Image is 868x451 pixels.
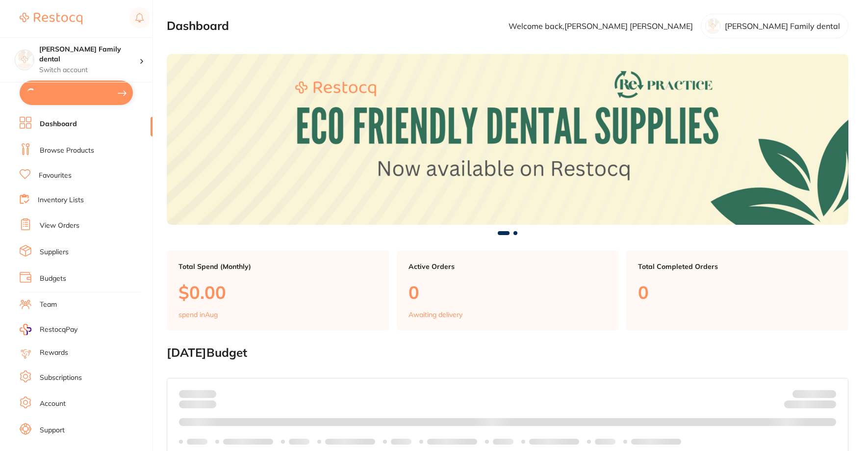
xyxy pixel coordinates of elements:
[167,251,389,330] a: Total Spend (Monthly)$0.00spend inAug
[15,50,34,69] img: Westbrook Family dental
[529,438,579,446] p: Labels extended
[167,54,848,225] img: Dashboard
[40,348,68,358] a: Rewards
[638,282,837,302] p: 0
[40,274,66,284] a: Budgets
[40,399,66,409] a: Account
[40,221,79,231] a: View Orders
[20,324,31,335] img: RestocqPay
[40,300,57,310] a: Team
[40,425,65,435] a: Support
[39,45,139,64] h4: Westbrook Family dental
[39,65,139,75] p: Switch account
[493,438,513,446] p: Labels
[391,438,411,446] p: Labels
[223,438,273,446] p: Labels extended
[179,311,218,318] p: spend in Aug
[20,324,77,335] a: RestocqPay
[325,438,375,446] p: Labels extended
[179,282,377,302] p: $0.00
[408,282,607,302] p: 0
[187,438,207,446] p: Labels
[631,438,681,446] p: Labels extended
[819,401,836,410] strong: $0.00
[397,251,619,330] a: Active Orders0Awaiting delivery
[792,390,836,398] p: Budget:
[40,247,69,257] a: Suppliers
[40,325,77,335] span: RestocqPay
[38,195,84,205] a: Inventory Lists
[40,146,94,156] a: Browse Products
[817,390,836,398] strong: $NaN
[20,7,82,30] a: Restocq Logo
[167,19,229,33] h2: Dashboard
[40,373,82,383] a: Subscriptions
[509,22,693,30] p: Welcome back, [PERSON_NAME] [PERSON_NAME]
[167,346,848,360] h2: [DATE] Budget
[408,263,607,270] p: Active Orders
[40,119,77,129] a: Dashboard
[638,263,837,270] p: Total Completed Orders
[179,398,216,410] p: month
[626,251,848,330] a: Total Completed Orders0
[427,438,477,446] p: Labels extended
[784,398,836,410] p: Remaining:
[725,22,840,30] p: [PERSON_NAME] Family dental
[179,263,377,270] p: Total Spend (Monthly)
[289,438,309,446] p: Labels
[20,13,82,25] img: Restocq Logo
[199,390,216,398] strong: $0.00
[595,438,615,446] p: Labels
[39,171,72,181] a: Favourites
[408,311,462,318] p: Awaiting delivery
[179,390,216,398] p: Spent:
